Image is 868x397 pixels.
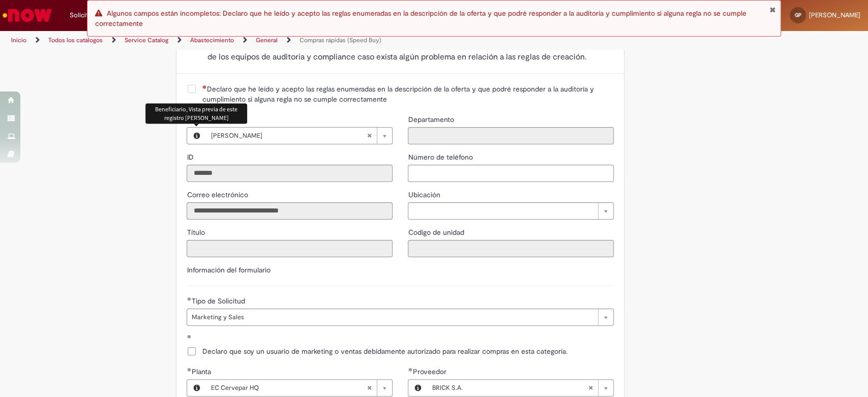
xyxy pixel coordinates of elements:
[202,85,206,89] span: Obligatorios
[408,202,614,220] a: Borrar campo Ubicación
[191,334,193,343] span: ‎
[8,31,571,50] ul: Rutas de acceso a la página
[408,127,614,144] input: Departamento
[187,202,393,220] input: Correo electrónico
[583,380,598,396] abbr: Borrar campo Proveedor
[70,10,103,20] span: Solicitudes
[202,346,567,356] span: Declaro que soy un usuario de marketing o ventas debidamente autorizado para realizar compras en ...
[408,380,427,396] button: Proveedor, Vista previa de este registro BRICK S.A.
[125,36,168,44] a: Service Catalog
[427,380,613,396] a: BRICK S.A.Borrar campo Proveedor
[362,380,377,396] abbr: Borrar campo Planta
[809,11,860,19] span: [PERSON_NAME]
[187,152,195,162] span: Solo lectura: ID
[300,36,381,44] a: Compras rápidas (Speed Buy)
[145,103,247,124] div: Beneficiario, Vista previa de este registro [PERSON_NAME]
[412,367,448,376] span: Proveedor
[1,5,53,25] img: ServiceNow
[191,309,593,325] span: Marketing y Sales
[256,36,278,44] a: General
[211,380,367,396] span: EC Cervepar HQ
[187,190,250,199] span: Solo lectura: Correo electrónico
[211,128,367,144] span: [PERSON_NAME]
[187,265,270,274] label: Información del formulario
[408,190,442,199] span: Ubicación
[191,296,247,306] span: Tipo de Solicitud
[408,227,466,237] label: Solo lectura: Codigo de unidad
[408,114,456,125] label: Solo lectura: Departamento
[205,128,392,144] a: [PERSON_NAME]Borrar campo Beneficiario
[187,297,191,301] span: Cumplimentación obligatoria
[187,240,393,257] input: Título
[795,12,801,18] span: GP
[362,128,377,144] abbr: Borrar campo Beneficiario
[187,152,195,162] label: Solo lectura: ID
[202,84,614,104] span: Declaro que he leído y acepto las reglas enumeradas en la descripción de la oferta y que podré re...
[187,165,393,182] input: ID
[408,165,614,182] input: Número de teléfono
[408,240,614,257] input: Codigo de unidad
[187,380,205,396] button: Planta, Vista previa de este registro EC Cervepar HQ
[408,368,412,372] span: Cumplimentación obligatoria
[187,190,250,200] label: Solo lectura: Correo electrónico
[408,228,466,237] span: Solo lectura: Codigo de unidad
[205,380,392,396] a: EC Cervepar HQBorrar campo Planta
[187,227,206,237] label: Solo lectura: Título
[408,152,474,162] span: Número de teléfono
[187,228,206,237] span: Solo lectura: Título
[187,368,191,372] span: Cumplimentación obligatoria
[191,367,213,376] span: Planta
[769,6,775,14] button: Cerrar notificación
[190,36,234,44] a: Abastecimiento
[207,40,614,63] li: El usuario solicitante del ticket, así como el aprobador responsable, deberá responder los cuesti...
[95,9,746,28] span: Algunos campos están incompletos: Declaro que he leído y acepto las reglas enumeradas en la descr...
[187,334,191,339] span: Es obligatorio rellenarlo
[11,36,26,44] a: Inicio
[48,36,103,44] a: Todos los catálogos
[187,128,205,144] button: Beneficiario, Vista previa de este registro Gonzalo Cristaldo Perez
[432,380,588,396] span: BRICK S.A.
